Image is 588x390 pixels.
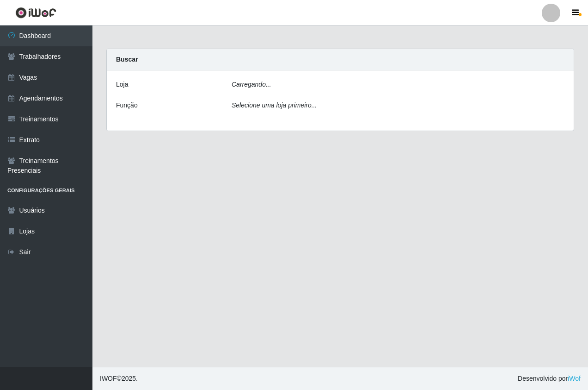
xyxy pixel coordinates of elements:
[100,374,138,384] span: © 2025 .
[568,375,581,382] a: iWof
[116,80,128,89] label: Loja
[232,81,271,88] i: Carregando...
[518,374,581,384] span: Desenvolvido por
[100,375,117,382] span: IWOF
[116,56,138,63] strong: Buscar
[15,7,56,19] img: CoreUI Logo
[116,101,138,110] label: Função
[232,101,317,109] i: Selecione uma loja primeiro...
